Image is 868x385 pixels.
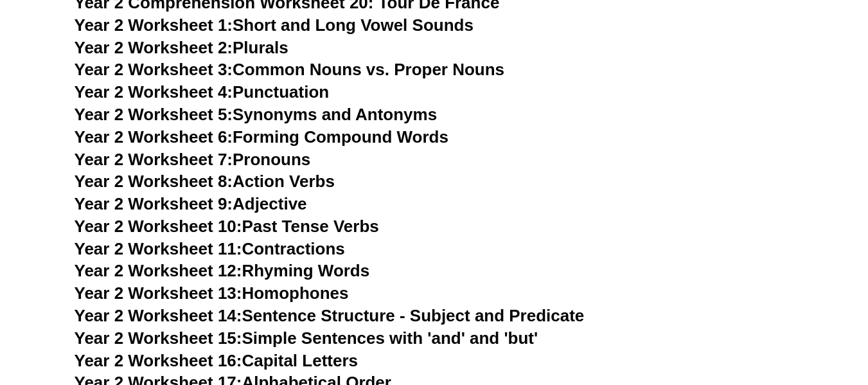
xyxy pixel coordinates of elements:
[75,306,242,325] span: Year 2 Worksheet 14:
[75,217,379,236] a: Year 2 Worksheet 10:Past Tense Verbs
[75,82,330,102] a: Year 2 Worksheet 4:Punctuation
[75,150,311,169] a: Year 2 Worksheet 7:Pronouns
[75,15,233,35] span: Year 2 Worksheet 1:
[75,172,335,191] a: Year 2 Worksheet 8:Action Verbs
[654,240,868,385] iframe: Chat Widget
[75,194,307,213] a: Year 2 Worksheet 9:Adjective
[75,328,242,348] span: Year 2 Worksheet 15:
[75,239,242,258] span: Year 2 Worksheet 11:
[75,261,370,280] a: Year 2 Worksheet 12:Rhyming Words
[75,194,233,213] span: Year 2 Worksheet 9:
[75,328,538,348] a: Year 2 Worksheet 15:Simple Sentences with 'and' and 'but'
[75,82,233,102] span: Year 2 Worksheet 4:
[75,217,242,236] span: Year 2 Worksheet 10:
[75,351,358,370] a: Year 2 Worksheet 16:Capital Letters
[75,127,448,147] a: Year 2 Worksheet 6:Forming Compound Words
[75,306,585,325] a: Year 2 Worksheet 14:Sentence Structure - Subject and Predicate
[75,261,242,280] span: Year 2 Worksheet 12:
[75,15,474,35] a: Year 2 Worksheet 1:Short and Long Vowel Sounds
[75,283,349,303] a: Year 2 Worksheet 13:Homophones
[75,38,233,57] span: Year 2 Worksheet 2:
[75,283,242,303] span: Year 2 Worksheet 13:
[75,127,233,147] span: Year 2 Worksheet 6:
[75,60,233,79] span: Year 2 Worksheet 3:
[75,38,288,57] a: Year 2 Worksheet 2:Plurals
[75,351,242,370] span: Year 2 Worksheet 16:
[75,60,505,79] a: Year 2 Worksheet 3:Common Nouns vs. Proper Nouns
[75,172,233,191] span: Year 2 Worksheet 8:
[75,105,438,124] a: Year 2 Worksheet 5:Synonyms and Antonyms
[75,150,233,169] span: Year 2 Worksheet 7:
[75,239,345,258] a: Year 2 Worksheet 11:Contractions
[75,105,233,124] span: Year 2 Worksheet 5:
